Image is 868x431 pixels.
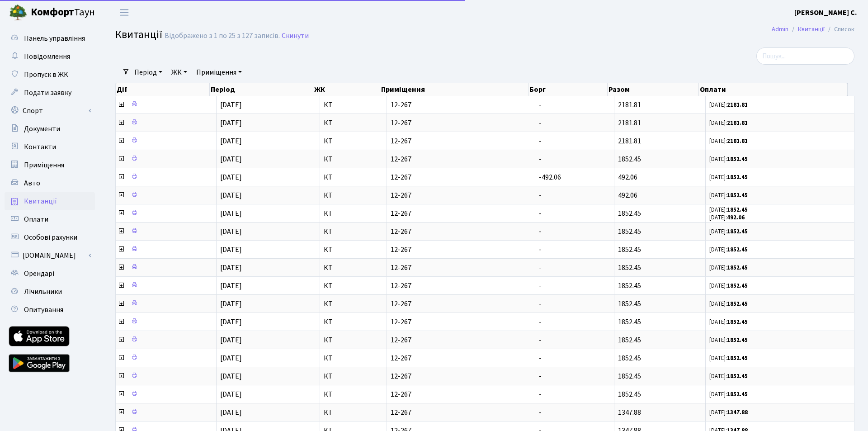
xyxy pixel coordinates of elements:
[391,391,531,398] span: 12-267
[618,317,641,327] span: 1852.45
[5,210,95,228] a: Оплати
[727,137,748,145] b: 2181.81
[539,317,542,327] span: -
[324,336,383,344] span: КТ
[539,190,542,200] span: -
[5,246,95,265] a: [DOMAIN_NAME]
[709,372,748,380] small: [DATE]:
[539,100,542,110] span: -
[24,196,57,206] span: Квитанції
[539,154,542,164] span: -
[709,246,748,254] small: [DATE]:
[24,124,60,134] span: Документи
[5,156,95,174] a: Приміщення
[168,65,191,80] a: ЖК
[709,408,748,417] small: [DATE]:
[282,32,309,40] a: Скинути
[24,160,64,170] span: Приміщення
[31,5,74,19] b: Комфорт
[31,5,95,20] span: Таун
[539,227,542,237] span: -
[618,118,641,128] span: 2181.81
[9,4,27,22] img: logo.png
[313,83,380,96] th: ЖК
[391,355,531,362] span: 12-267
[24,269,54,279] span: Орендарі
[391,192,531,199] span: 12-267
[220,299,242,309] span: [DATE]
[324,355,383,362] span: КТ
[220,317,242,327] span: [DATE]
[391,137,531,145] span: 12-267
[727,318,748,326] b: 1852.45
[539,118,542,128] span: -
[220,353,242,363] span: [DATE]
[709,282,748,290] small: [DATE]:
[5,66,95,84] a: Пропуск в ЖК
[324,192,383,199] span: КТ
[24,33,85,43] span: Панель управління
[324,156,383,163] span: КТ
[618,245,641,255] span: 1852.45
[709,264,748,272] small: [DATE]:
[220,100,242,110] span: [DATE]
[618,371,641,381] span: 1852.45
[798,24,825,34] a: Квитанції
[220,136,242,146] span: [DATE]
[391,119,531,127] span: 12-267
[324,137,383,145] span: КТ
[709,318,748,326] small: [DATE]:
[727,246,748,254] b: 1852.45
[220,371,242,381] span: [DATE]
[618,353,641,363] span: 1852.45
[539,407,542,417] span: -
[756,47,854,65] input: Пошук...
[324,228,383,235] span: КТ
[727,390,748,398] b: 1852.45
[5,283,95,301] a: Лічильники
[727,372,748,380] b: 1852.45
[324,391,383,398] span: КТ
[113,5,136,20] button: Переключити навігацію
[115,27,162,43] span: Квитанції
[618,190,637,200] span: 492.06
[727,155,748,163] b: 1852.45
[5,301,95,319] a: Опитування
[727,101,748,109] b: 2181.81
[220,407,242,417] span: [DATE]
[539,172,561,182] span: -492.06
[220,227,242,237] span: [DATE]
[539,263,542,273] span: -
[709,227,748,236] small: [DATE]:
[709,354,748,362] small: [DATE]:
[727,191,748,199] b: 1852.45
[324,264,383,271] span: КТ
[539,335,542,345] span: -
[709,390,748,398] small: [DATE]:
[220,389,242,399] span: [DATE]
[324,246,383,253] span: КТ
[220,245,242,255] span: [DATE]
[709,173,748,181] small: [DATE]:
[539,353,542,363] span: -
[391,210,531,217] span: 12-267
[608,83,698,96] th: Разом
[727,354,748,362] b: 1852.45
[727,336,748,344] b: 1852.45
[539,245,542,255] span: -
[391,246,531,253] span: 12-267
[709,119,748,127] small: [DATE]:
[539,136,542,146] span: -
[727,206,748,214] b: 1852.45
[618,172,637,182] span: 492.06
[709,206,748,214] small: [DATE]:
[391,282,531,289] span: 12-267
[324,119,383,127] span: КТ
[220,335,242,345] span: [DATE]
[391,300,531,308] span: 12-267
[5,174,95,192] a: Авто
[539,281,542,291] span: -
[709,137,748,145] small: [DATE]:
[24,70,68,80] span: Пропуск в ЖК
[5,265,95,283] a: Орендарі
